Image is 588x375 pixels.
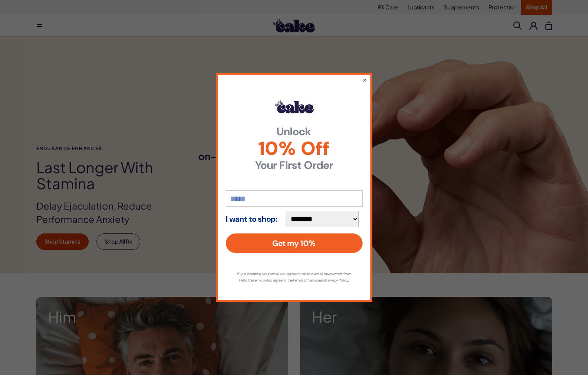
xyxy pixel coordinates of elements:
[275,100,314,113] img: Hello Cake
[234,271,355,283] p: *By submitting your email you agree to receive email newsletters from Hello Cake. You also agree ...
[226,215,277,223] strong: I want to shop:
[363,76,367,84] button: ×
[226,139,363,158] span: 10% Off
[226,126,363,137] strong: Unlock
[293,278,320,283] a: Terms of Service
[226,160,363,171] strong: Your First Order
[226,233,363,253] button: Get my 10%
[326,278,348,283] a: Privacy Policy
